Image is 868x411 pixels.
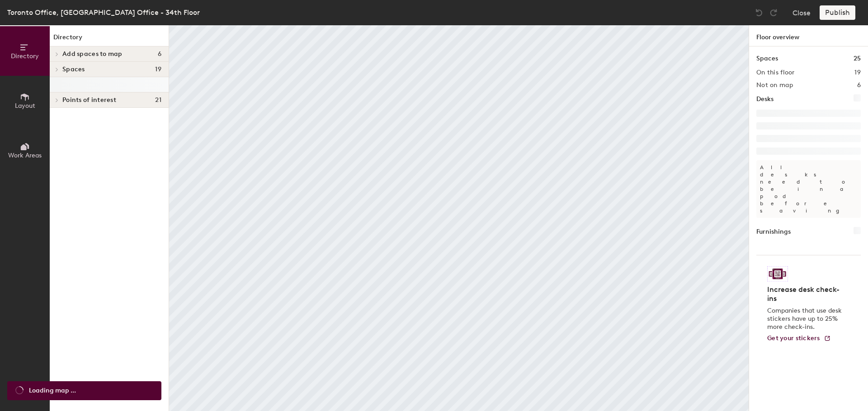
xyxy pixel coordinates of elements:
button: Close [793,5,811,20]
span: Layout [15,102,35,110]
span: Loading map ... [29,386,76,396]
span: 19 [155,66,161,73]
span: Directory [11,52,39,60]
p: All desks need to be in a pod before saving [756,160,861,218]
span: Work Areas [8,152,42,159]
h2: 6 [857,82,861,89]
span: Spaces [62,66,85,73]
div: Toronto Office, [GEOGRAPHIC_DATA] Office - 34th Floor [7,7,200,18]
h1: Spaces [756,54,778,64]
h2: 19 [854,69,861,76]
span: 21 [155,97,161,104]
img: Redo [769,8,778,17]
span: 6 [158,51,161,58]
h1: Furnishings [756,227,791,237]
h2: On this floor [756,69,795,76]
h1: 25 [854,54,861,64]
h1: Floor overview [749,25,868,46]
span: Add spaces to map [62,51,123,58]
h1: Directory [50,32,169,46]
span: Get your stickers [767,334,820,342]
span: Points of interest [62,97,116,104]
canvas: Map [169,25,749,411]
img: Sticker logo [767,266,788,282]
h4: Increase desk check-ins [767,285,844,303]
h1: Desks [756,94,774,104]
a: Get your stickers [767,335,831,342]
h2: Not on map [756,82,793,89]
img: Undo [755,8,764,17]
p: Companies that use desk stickers have up to 25% more check-ins. [767,307,844,331]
